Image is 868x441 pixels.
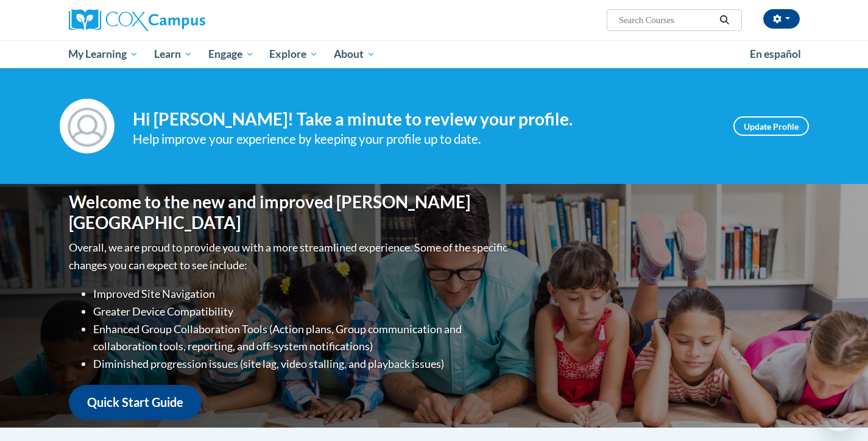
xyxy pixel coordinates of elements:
[208,47,254,62] span: Engage
[93,303,510,320] li: Greater Device Compatibility
[133,129,715,149] div: Help improve your experience by keeping your profile up to date.
[261,40,326,68] a: Explore
[93,285,510,303] li: Improved Site Navigation
[93,320,510,356] li: Enhanced Group Collaboration Tools (Action plans, Group communication and collaboration tools, re...
[733,116,809,136] a: Update Profile
[61,40,147,68] a: My Learning
[69,385,202,420] a: Quick Start Guide
[326,40,383,68] a: About
[69,9,205,31] img: Cox Campus
[742,41,809,67] a: En español
[715,13,733,27] button: Search
[618,13,715,27] input: Search Courses
[93,355,510,373] li: Diminished progression issues (site lag, video stalling, and playback issues)
[68,47,138,62] span: My Learning
[60,99,115,153] img: Profile Image
[819,392,858,431] iframe: Button to launch messaging window
[154,47,192,62] span: Learn
[51,40,818,68] div: Main menu
[763,9,800,29] button: Account Settings
[69,239,510,274] p: Overall, we are proud to provide you with a more streamlined experience. Some of the specific cha...
[269,47,318,62] span: Explore
[334,47,375,62] span: About
[69,192,510,233] h1: Welcome to the new and improved [PERSON_NAME][GEOGRAPHIC_DATA]
[133,109,715,130] h4: Hi [PERSON_NAME]! Take a minute to review your profile.
[750,48,801,60] span: En español
[200,40,262,68] a: Engage
[69,9,300,31] a: Cox Campus
[146,40,200,68] a: Learn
